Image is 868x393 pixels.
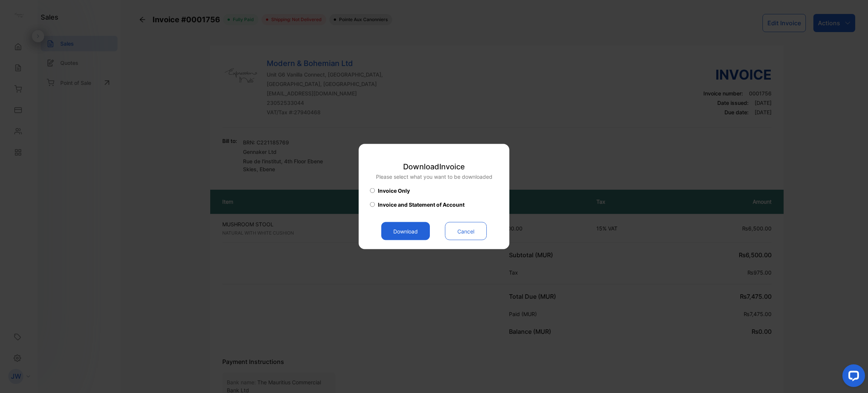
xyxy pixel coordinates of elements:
p: Please select what you want to be downloaded [376,173,492,181]
span: Invoice and Statement of Account [378,201,465,209]
button: Download [381,222,430,240]
button: Cancel [445,222,487,240]
p: Download Invoice [376,161,492,172]
iframe: LiveChat chat widget [836,361,868,393]
span: Invoice Only [378,187,410,195]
